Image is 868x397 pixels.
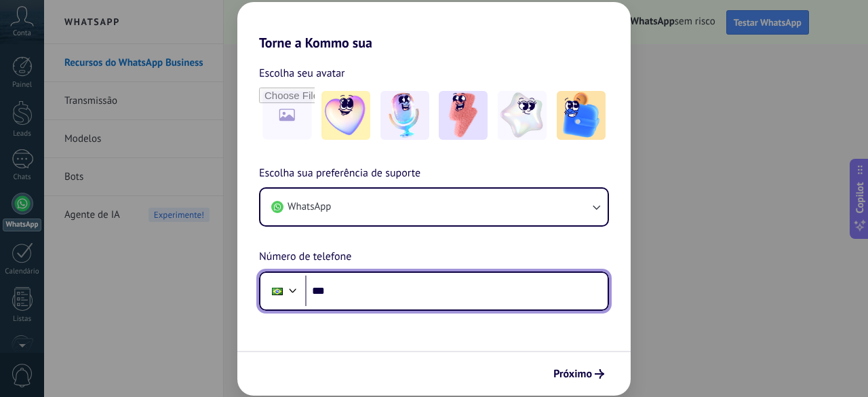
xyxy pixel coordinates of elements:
[264,277,290,305] div: Brazil: + 55
[259,64,345,82] span: Escolha seu avatar
[439,91,488,140] img: -3.jpeg
[259,248,351,266] span: Número de telefone
[288,200,331,214] span: WhatsApp
[547,362,610,385] button: Próximo
[237,2,631,51] h2: Torne a Kommo sua
[260,189,608,225] button: WhatsApp
[380,91,429,140] img: -2.jpeg
[321,91,370,140] img: -1.jpeg
[498,91,547,140] img: -4.jpeg
[259,165,420,183] span: Escolha sua preferência de suporte
[553,369,592,379] span: Próximo
[557,91,606,140] img: -5.jpeg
